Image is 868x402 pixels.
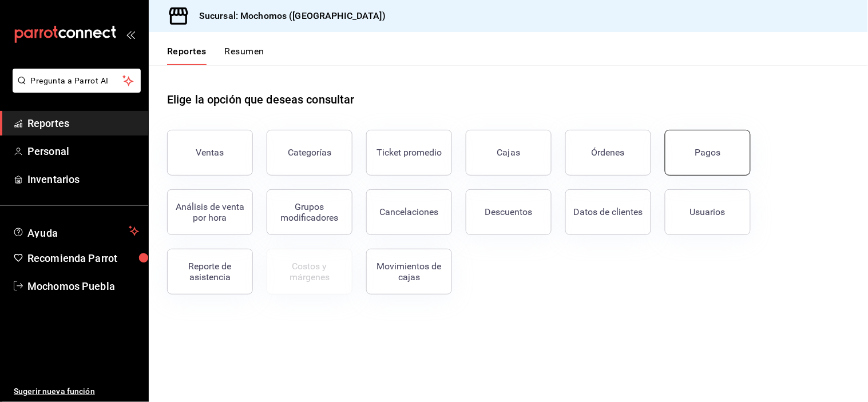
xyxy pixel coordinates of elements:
div: Órdenes [592,147,625,158]
button: Movimientos de cajas [366,249,452,294]
div: Pagos [695,147,721,158]
span: Reportes [27,116,139,131]
button: Pregunta a Parrot AI [13,69,141,93]
button: Cancelaciones [366,189,452,235]
div: Ticket promedio [376,147,442,158]
div: Categorías [288,147,331,158]
span: Personal [27,144,139,159]
button: Reporte de asistencia [167,249,253,294]
div: Movimientos de cajas [374,261,445,282]
button: Análisis de venta por hora [167,189,253,235]
span: Recomienda Parrot [27,250,139,266]
div: Descuentos [485,206,533,217]
span: Sugerir nueva función [14,385,139,397]
button: Descuentos [466,189,552,235]
h3: Sucursal: Mochomos ([GEOGRAPHIC_DATA]) [190,9,386,23]
div: Cancelaciones [380,206,439,217]
button: open_drawer_menu [126,30,135,39]
button: Grupos modificadores [267,189,352,235]
a: Pregunta a Parrot AI [8,83,141,95]
button: Resumen [225,46,264,65]
span: Inventarios [27,172,139,187]
div: Reporte de asistencia [175,261,245,282]
a: Cajas [466,130,552,176]
button: Ticket promedio [366,130,452,176]
button: Reportes [167,46,207,65]
span: Ayuda [27,224,124,238]
div: Cajas [497,146,521,160]
div: Grupos modificadores [274,201,345,223]
button: Pagos [665,130,751,176]
h1: Elige la opción que deseas consultar [167,91,355,108]
button: Usuarios [665,189,751,235]
button: Ventas [167,130,253,176]
span: Mochomos Puebla [27,278,139,294]
button: Datos de clientes [565,189,651,235]
div: Ventas [196,147,224,158]
span: Pregunta a Parrot AI [31,75,123,87]
div: Análisis de venta por hora [175,201,245,223]
button: Órdenes [565,130,651,176]
button: Categorías [267,130,352,176]
div: Usuarios [690,206,726,217]
button: Contrata inventarios para ver este reporte [267,249,352,294]
div: Costos y márgenes [274,261,345,282]
div: navigation tabs [167,46,264,65]
div: Datos de clientes [574,206,643,217]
